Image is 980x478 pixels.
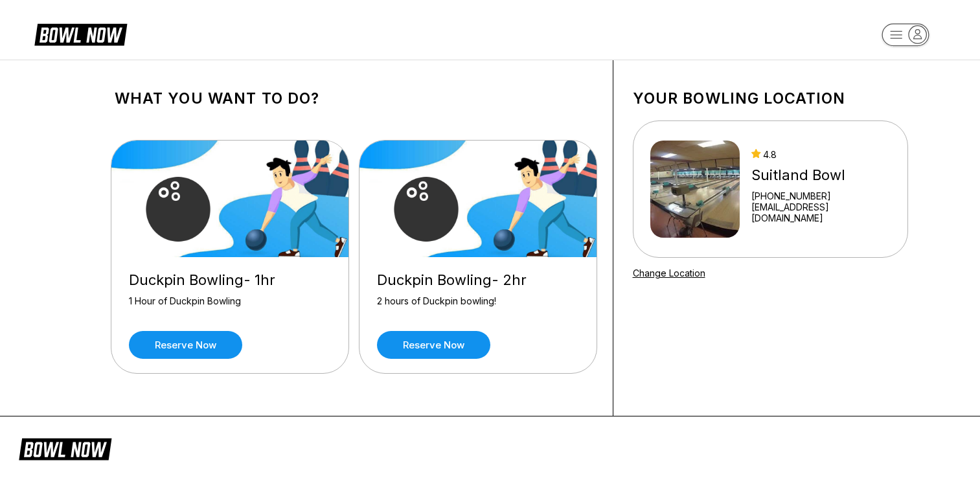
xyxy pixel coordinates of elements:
div: Duckpin Bowling- 2hr [377,271,579,289]
a: Reserve now [129,331,242,359]
a: Change Location [633,267,705,279]
div: [PHONE_NUMBER] [751,190,890,201]
div: 2 hours of Duckpin bowling! [377,295,579,318]
img: Suitland Bowl [650,141,740,238]
img: Duckpin Bowling- 2hr [359,141,598,257]
img: Duckpin Bowling- 1hr [111,141,350,257]
div: Duckpin Bowling- 1hr [129,271,331,289]
h1: What you want to do? [115,89,593,108]
a: [EMAIL_ADDRESS][DOMAIN_NAME] [751,201,890,223]
h1: Your bowling location [633,89,908,108]
a: Reserve now [377,331,490,359]
div: Suitland Bowl [751,166,890,184]
div: 4.8 [751,149,890,160]
div: 1 Hour of Duckpin Bowling [129,295,331,318]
